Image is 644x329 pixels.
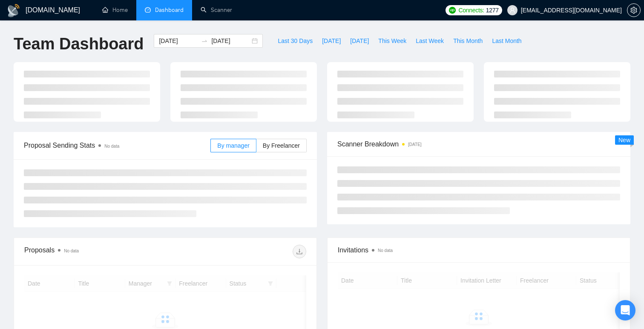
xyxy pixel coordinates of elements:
[104,144,119,149] span: No data
[408,142,421,147] time: [DATE]
[155,6,184,14] span: Dashboard
[618,137,630,143] span: New
[64,249,79,253] span: No data
[211,36,250,46] input: End date
[374,34,411,48] button: This Week
[338,245,620,255] span: Invitations
[453,36,483,46] span: This Month
[14,34,144,54] h1: Team Dashboard
[201,37,208,44] span: to
[7,4,20,17] img: logo
[615,300,635,320] div: Open Intercom Messenger
[201,37,208,44] span: swap-right
[145,7,151,13] span: dashboard
[458,6,484,15] span: Connects:
[449,7,456,14] img: upwork-logo.png
[24,140,210,151] span: Proposal Sending Stats
[492,36,521,46] span: Last Month
[217,142,249,149] span: By manager
[263,142,300,149] span: By Freelancer
[448,34,487,48] button: This Month
[350,36,369,46] span: [DATE]
[159,36,198,46] input: Start date
[627,7,641,14] a: setting
[627,3,641,17] button: setting
[416,36,444,46] span: Last Week
[411,34,448,48] button: Last Week
[278,36,313,46] span: Last 30 Days
[201,6,232,14] a: searchScanner
[486,6,499,15] span: 1277
[102,6,128,14] a: homeHome
[345,34,374,48] button: [DATE]
[378,248,393,253] span: No data
[378,36,406,46] span: This Week
[322,36,341,46] span: [DATE]
[509,7,515,13] span: user
[487,34,526,48] button: Last Month
[627,7,640,14] span: setting
[24,245,165,258] div: Proposals
[273,34,317,48] button: Last 30 Days
[337,139,620,149] span: Scanner Breakdown
[317,34,345,48] button: [DATE]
